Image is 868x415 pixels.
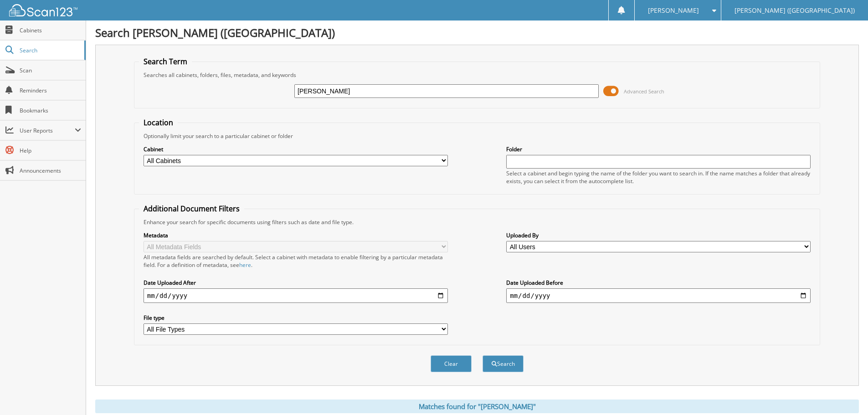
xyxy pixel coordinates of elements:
[95,400,859,413] div: Matches found for "[PERSON_NAME]"
[139,56,192,67] legend: Search Term
[20,26,81,34] span: Cabinets
[144,231,448,239] label: Metadata
[506,169,811,185] div: Select a cabinet and begin typing the name of the folder you want to search in. If the name match...
[624,88,664,95] span: Advanced Search
[483,355,524,372] button: Search
[139,218,815,226] div: Enhance your search for specific documents using filters such as date and file type.
[506,145,811,153] label: Folder
[139,71,815,79] div: Searches all cabinets, folders, files, metadata, and keywords
[139,204,244,214] legend: Additional Document Filters
[144,145,448,153] label: Cabinet
[20,127,75,134] span: User Reports
[95,25,859,40] h1: Search [PERSON_NAME] ([GEOGRAPHIC_DATA])
[139,118,178,128] legend: Location
[20,147,81,154] span: Help
[239,261,251,269] a: here
[20,107,81,114] span: Bookmarks
[20,67,81,74] span: Scan
[144,314,448,322] label: File type
[506,279,811,287] label: Date Uploaded Before
[506,288,811,303] input: end
[648,8,699,13] span: [PERSON_NAME]
[734,8,855,13] span: [PERSON_NAME] ([GEOGRAPHIC_DATA])
[431,355,472,372] button: Clear
[20,87,81,94] span: Reminders
[20,46,80,54] span: Search
[9,4,77,16] img: scan123-logo-white.svg
[144,279,448,287] label: Date Uploaded After
[506,231,811,239] label: Uploaded By
[20,167,81,174] span: Announcements
[144,288,448,303] input: start
[139,132,815,140] div: Optionally limit your search to a particular cabinet or folder
[144,253,448,269] div: All metadata fields are searched by default. Select a cabinet with metadata to enable filtering b...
